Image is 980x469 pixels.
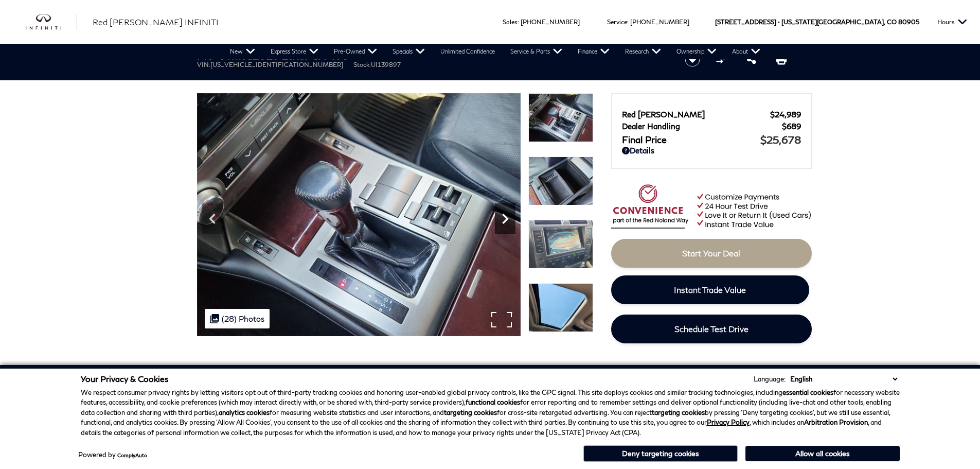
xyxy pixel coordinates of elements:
a: Pre-Owned [326,44,385,59]
div: Previous [202,203,223,234]
p: We respect consumer privacy rights by letting visitors opt out of third-party tracking cookies an... [81,388,900,438]
span: $24,989 [770,110,801,119]
a: Unlimited Confidence [433,44,503,59]
span: Final Price [622,134,760,145]
a: Dealer Handling $689 [622,121,801,131]
span: $25,678 [760,133,801,146]
a: Final Price $25,678 [622,133,801,146]
span: $689 [782,121,801,131]
a: Privacy Policy [707,418,750,426]
div: Powered by [78,451,147,458]
span: [US_VEHICLE_IDENTIFICATION_NUMBER] [210,61,343,68]
strong: targeting cookies [652,408,705,416]
a: [STREET_ADDRESS] • [US_STATE][GEOGRAPHIC_DATA], CO 80905 [715,18,919,26]
a: ComplyAuto [117,452,147,458]
a: [PHONE_NUMBER] [521,18,580,26]
a: Red [PERSON_NAME] INFINITI [93,16,219,28]
span: Start Your Deal [682,248,740,258]
a: Finance [570,44,617,59]
button: Allow all cookies [745,446,900,461]
div: (28) Photos [205,309,270,328]
strong: analytics cookies [219,408,270,416]
span: Schedule Test Drive [674,324,749,334]
img: Used 2016 Black Onyx Lexus 460 image 19 [528,157,593,205]
span: : [627,18,629,26]
span: : [518,18,519,26]
img: Used 2016 Black Onyx Lexus 460 image 18 [528,93,593,142]
span: Stock: [353,61,371,68]
div: Next [495,203,515,234]
strong: targeting cookies [444,408,497,416]
a: New [222,44,263,59]
strong: essential cookies [782,388,833,396]
span: Your Privacy & Cookies [81,374,169,384]
div: Language: [754,376,786,383]
a: About [724,44,768,59]
a: infiniti [26,14,77,30]
span: Dealer Handling [622,121,782,131]
a: Details [622,146,801,155]
span: VIN: [197,61,210,68]
a: [PHONE_NUMBER] [630,18,689,26]
select: Language Select [788,374,900,384]
a: Start Your Deal [611,239,812,268]
img: Used 2016 Black Onyx Lexus 460 image 18 [197,93,521,336]
strong: functional cookies [466,398,520,406]
a: Service & Parts [503,44,570,59]
a: Schedule Test Drive [611,315,812,343]
a: Research [617,44,669,59]
a: Ownership [669,44,724,59]
span: UI139897 [371,61,401,68]
span: Red [PERSON_NAME] INFINITI [93,17,219,27]
strong: Arbitration Provision [804,418,868,426]
a: Specials [385,44,433,59]
button: Compare Vehicle [715,51,730,67]
img: INFINITI [26,14,77,30]
span: Service [607,18,627,26]
button: Deny targeting cookies [583,445,738,462]
span: Red [PERSON_NAME] [622,110,770,119]
span: Instant Trade Value [674,285,746,294]
img: Used 2016 Black Onyx Lexus 460 image 21 [528,283,593,332]
nav: Main Navigation [222,44,768,59]
a: Express Store [263,44,326,59]
img: Used 2016 Black Onyx Lexus 460 image 20 [528,220,593,269]
span: Sales [503,18,518,26]
a: Red [PERSON_NAME] $24,989 [622,110,801,119]
a: Instant Trade Value [611,275,809,304]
